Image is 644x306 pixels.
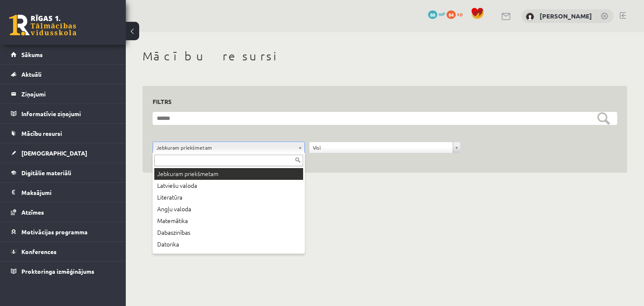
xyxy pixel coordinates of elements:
[154,168,303,180] div: Jebkuram priekšmetam
[154,203,303,215] div: Angļu valoda
[154,227,303,239] div: Dabaszinības
[154,215,303,227] div: Matemātika
[154,250,303,262] div: Sports un veselība
[154,192,303,203] div: Literatūra
[154,239,303,250] div: Datorika
[154,180,303,192] div: Latviešu valoda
